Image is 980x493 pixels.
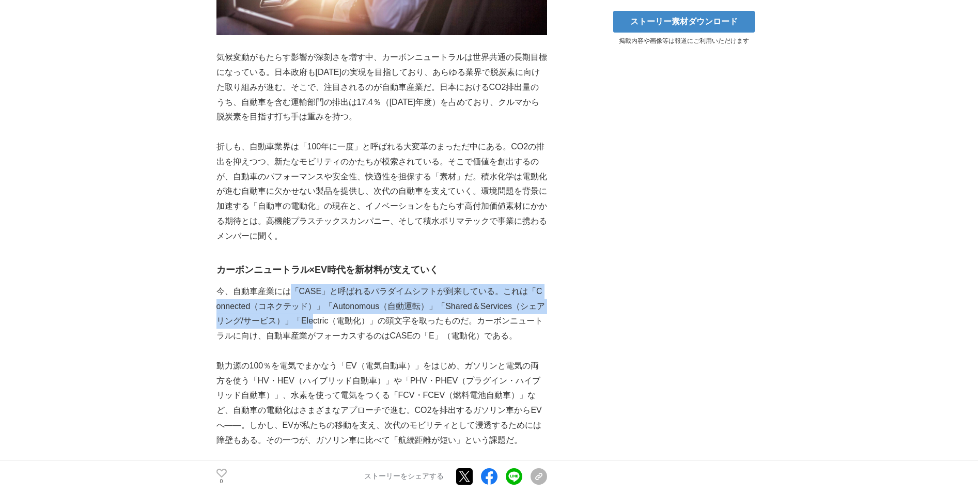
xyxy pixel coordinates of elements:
[216,359,547,448] p: 動力源の100％を電気でまかなう「EV（電気自動車）」をはじめ、ガソリンと電気の両方を使う「HV・HEV（ハイブリッド自動車）」や「PHV・PHEV（プラグイン・ハイブリッド自動車）」、水素を使...
[216,140,547,244] p: 折しも、自動車業界は「100年に一度」と呼ばれる大変革のまっただ中にある。CO2の排出を抑えつつ、新たなモビリティのかたちが模索されている。そこで価値を創出するのが、自動車のパフォーマンスや安全...
[613,11,755,33] a: ストーリー素材ダウンロード
[364,472,444,482] p: ストーリーをシェアする
[216,284,547,344] p: 今、自動車産業には「CASE」と呼ばれるパラダイムシフトが到来している。これは「Connected（コネクテッド）」「Autonomous（自動運転）」「Shared＆Services（シェアリ...
[216,50,547,125] p: 気候変動がもたらす影響が深刻さを増す中、カーボンニュートラルは世界共通の長期目標になっている。日本政府も[DATE]の実現を目指しており、あらゆる業界で脱炭素に向けた取り組みが進む。そこで、注目...
[216,479,227,484] p: 0
[606,37,761,45] p: 掲載内容や画像等は報道にご利用いただけます
[216,265,439,275] strong: カーボンニュートラル×EV時代を新材料が支えていく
